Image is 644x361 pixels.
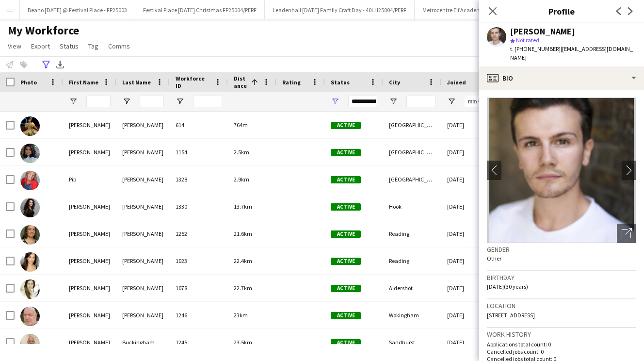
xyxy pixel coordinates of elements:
img: Craig Buckingham [20,334,40,353]
span: 22.4km [234,257,252,264]
span: Rating [282,79,301,86]
h3: Birthday [487,273,636,282]
span: 23.5km [234,339,252,346]
button: Open Filter Menu [389,97,398,106]
span: Active [331,339,361,346]
span: Other [487,255,501,262]
img: Pip Simpson [20,171,40,190]
div: Aldershot [383,275,441,301]
a: View [4,40,25,52]
div: Buckingham [116,329,170,356]
span: Joined [447,79,466,86]
button: Leadenhall [DATE] Family Craft Day - 40LH25004/PERF [265,0,415,19]
div: 1330 [170,193,228,220]
div: [PERSON_NAME] [116,139,170,165]
div: [PERSON_NAME] [116,193,170,220]
span: | [EMAIL_ADDRESS][DOMAIN_NAME] [510,45,633,61]
h3: Profile [479,5,644,17]
div: [PERSON_NAME] [116,220,170,247]
button: Open Filter Menu [122,97,131,106]
div: [DATE] [441,166,499,193]
button: Metrocentre Elf Academy MET25001/PERF [415,0,532,19]
div: [GEOGRAPHIC_DATA] [383,166,441,193]
div: [PERSON_NAME] [63,193,116,220]
div: 614 [170,112,228,138]
div: [PERSON_NAME] [63,139,116,165]
span: Active [331,312,361,319]
span: [STREET_ADDRESS] [487,312,535,319]
h3: Location [487,301,636,310]
button: Open Filter Menu [176,97,184,106]
div: Bio [479,66,644,90]
div: 1245 [170,329,228,356]
div: Reading [383,247,441,274]
div: Sandhurst [383,329,441,356]
div: [DATE] [441,329,499,356]
img: Emma Louise-Price [20,252,40,272]
div: 1328 [170,166,228,193]
div: [DATE] [441,220,499,247]
span: Status [331,79,350,86]
span: Active [331,230,361,238]
h3: Gender [487,245,636,254]
span: Workforce ID [176,75,210,89]
span: Active [331,176,361,183]
a: Tag [84,40,102,52]
img: Barry Callan [20,307,40,326]
div: [PERSON_NAME] [510,27,575,36]
a: Export [27,40,54,52]
div: 1154 [170,139,228,165]
div: [PERSON_NAME] [116,112,170,138]
button: Festival Place [DATE] Christmas FP25004/PERF [135,0,265,19]
img: Natalya Betts [20,198,40,217]
div: [DATE] [441,302,499,328]
span: 21.6km [234,230,252,237]
img: Nishita Karnad [20,144,40,163]
span: 13.7km [234,203,252,210]
div: [PERSON_NAME] [63,329,116,356]
div: [DATE] [441,247,499,274]
div: [PERSON_NAME] [63,247,116,274]
span: My Workforce [8,23,79,38]
div: [PERSON_NAME] [116,166,170,193]
input: First Name Filter Input [86,96,111,107]
span: 2.9km [234,176,249,183]
span: Active [331,149,361,156]
span: [DATE] (30 years) [487,283,528,290]
input: Workforce ID Filter Input [193,96,222,107]
button: Beano [DATE] @ Festival Place - FP25003 [20,0,135,19]
span: Status [60,42,79,50]
input: Last Name Filter Input [140,96,164,107]
div: Hook [383,193,441,220]
button: Open Filter Menu [331,97,339,106]
div: [PERSON_NAME] [116,302,170,328]
span: Active [331,258,361,265]
span: Distance [234,75,247,89]
span: 22.7km [234,284,252,292]
h3: Work history [487,330,636,339]
div: 1023 [170,247,228,274]
div: [DATE] [441,193,499,220]
div: [GEOGRAPHIC_DATA] [383,112,441,138]
div: 1246 [170,302,228,328]
button: Open Filter Menu [447,97,456,106]
div: [PERSON_NAME] [63,302,116,328]
span: Export [31,42,50,50]
div: 1078 [170,275,228,301]
span: Active [331,285,361,292]
div: [DATE] [441,139,499,165]
span: 23km [234,312,248,319]
a: Status [56,40,82,52]
button: Open Filter Menu [69,97,78,106]
div: Open photos pop-in [617,224,636,243]
span: t. [PHONE_NUMBER] [510,45,561,52]
app-action-btn: Export XLSX [54,59,66,70]
span: Active [331,203,361,211]
div: [PERSON_NAME] [116,247,170,274]
img: Crew avatar or photo [487,98,636,243]
p: Cancelled jobs count: 0 [487,348,636,355]
input: City Filter Input [406,96,435,107]
span: First Name [69,79,98,86]
div: Wokingham [383,302,441,328]
img: Natalie Wilcox [20,225,40,245]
